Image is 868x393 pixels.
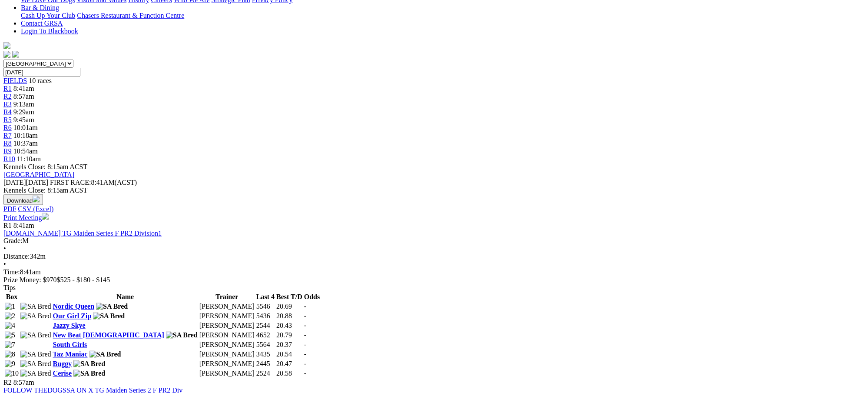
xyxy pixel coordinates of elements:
span: 9:45am [13,116,34,123]
img: download.svg [33,196,40,203]
td: 2524 [256,370,275,378]
td: 5436 [256,312,275,321]
th: Best T/D [276,293,303,302]
a: R9 [3,147,12,155]
span: • [3,245,6,253]
td: [PERSON_NAME] [199,303,255,311]
th: Trainer [199,293,255,302]
img: SA Bred [166,332,198,340]
a: R7 [3,132,12,139]
a: Print Meeting [3,214,49,221]
a: PDF [3,205,16,213]
td: 20.54 [276,350,303,359]
th: Last 4 [256,293,275,302]
td: 20.79 [276,331,303,340]
div: Kennels Close: 8:15am ACST [3,187,865,194]
a: [DOMAIN_NAME] TG Maiden Series F PR2 Division1 [3,230,162,237]
span: - [304,370,306,377]
img: twitter.svg [12,51,19,58]
a: Taz Maniac [53,351,88,358]
div: Download [3,205,865,213]
span: [DATE] [3,179,26,186]
span: 10:37am [13,140,38,147]
span: - [304,332,306,339]
img: SA Bred [89,351,121,359]
a: Nordic Queen [53,303,95,310]
td: 20.58 [276,370,303,378]
a: Login To Blackbook [21,27,78,35]
a: R1 [3,85,12,92]
th: Name [53,293,198,302]
span: $525 - $180 - $145 [57,276,110,284]
td: 20.43 [276,322,303,330]
span: 8:57am [13,93,34,100]
td: 2544 [256,322,275,330]
td: 20.88 [276,312,303,321]
a: Chasers Restaurant & Function Centre [77,12,184,19]
th: Odds [304,293,320,302]
div: Prize Money: $970 [3,276,865,284]
span: - [304,303,306,310]
a: R2 [3,93,12,100]
span: 8:57am [13,379,34,386]
span: R2 [3,379,12,386]
span: Time: [3,269,20,276]
img: 1 [5,303,15,311]
img: 5 [5,332,15,340]
span: Distance: [3,253,30,260]
span: - [304,360,306,368]
td: 20.37 [276,341,303,350]
img: 10 [5,370,19,378]
td: [PERSON_NAME] [199,312,255,321]
span: [DATE] [3,179,48,186]
a: R6 [3,124,12,131]
td: [PERSON_NAME] [199,322,255,330]
span: R1 [3,222,12,229]
td: [PERSON_NAME] [199,360,255,369]
td: [PERSON_NAME] [199,331,255,340]
img: 8 [5,351,15,359]
img: SA Bred [96,303,128,311]
td: [PERSON_NAME] [199,341,255,350]
span: FIELDS [3,77,27,84]
a: CSV (Excel) [18,205,53,213]
img: SA Bred [20,313,51,320]
img: SA Bred [73,360,105,368]
span: Kennels Close: 8:15am ACST [3,163,87,170]
td: 5546 [256,303,275,311]
a: R10 [3,155,15,163]
td: 2445 [256,360,275,369]
span: 10:54am [13,147,38,155]
a: R4 [3,108,12,116]
span: 10 races [29,77,52,84]
span: Grade: [3,237,23,245]
span: - [304,313,306,320]
span: - [304,341,306,349]
span: FIRST RACE: [50,179,91,186]
span: 10:01am [13,124,38,131]
span: 8:41am [13,222,34,229]
img: logo-grsa-white.png [3,42,10,49]
img: SA Bred [20,332,51,340]
a: R5 [3,116,12,123]
a: R8 [3,140,12,147]
span: • [3,261,6,268]
span: 10:18am [13,132,38,139]
td: 20.47 [276,360,303,369]
a: [GEOGRAPHIC_DATA] [3,171,74,178]
img: printer.svg [42,213,49,220]
td: 20.69 [276,303,303,311]
input: Select date [3,68,80,77]
td: 3435 [256,350,275,359]
a: R3 [3,100,12,108]
div: 8:41am [3,269,865,276]
img: 7 [5,341,15,349]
